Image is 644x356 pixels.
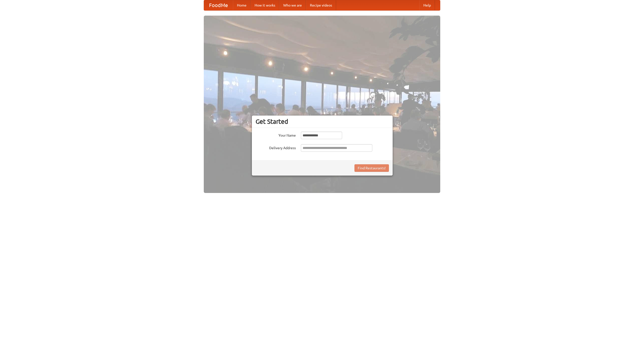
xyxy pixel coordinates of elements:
a: Who we are [279,0,306,10]
a: Help [419,0,435,10]
a: Home [233,0,251,10]
h3: Get Started [256,118,389,125]
button: Find Restaurants! [354,164,389,172]
label: Delivery Address [256,144,296,150]
label: Your Name [256,132,296,138]
a: Recipe videos [306,0,336,10]
a: How it works [251,0,279,10]
a: FoodMe [204,0,233,10]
